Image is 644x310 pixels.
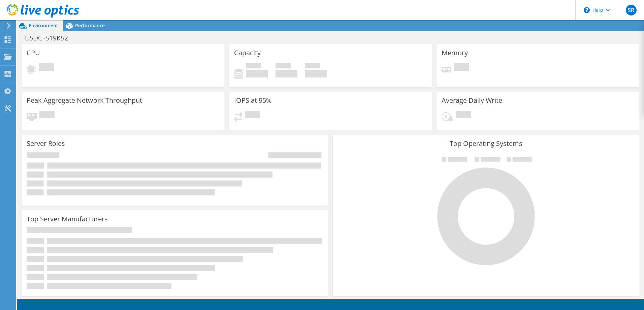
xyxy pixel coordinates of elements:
h3: Memory [442,49,468,57]
h3: Average Daily Write [442,97,502,104]
h3: Server Roles [27,140,65,147]
span: Environment [29,22,58,29]
span: Performance [75,22,105,29]
span: Pending [39,111,55,120]
h4: 0 GiB [305,70,327,77]
h3: Top Server Manufacturers [27,215,108,223]
span: SR [626,5,637,15]
h3: IOPS at 95% [234,97,272,104]
span: Pending [454,63,469,72]
h3: CPU [27,49,40,57]
h4: 0 GiB [276,70,297,77]
span: Used [246,63,261,70]
span: Free [276,63,291,70]
span: Pending [456,111,471,120]
h3: Peak Aggregate Network Throughput [27,97,142,104]
span: Pending [39,63,54,72]
h4: 0 GiB [246,70,268,77]
span: Total [305,63,320,70]
h1: USDCFS19KS2 [22,34,78,42]
h3: Capacity [234,49,261,57]
h3: Top Operating Systems [338,140,634,147]
span: Pending [245,111,260,120]
svg: \n [584,7,590,13]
